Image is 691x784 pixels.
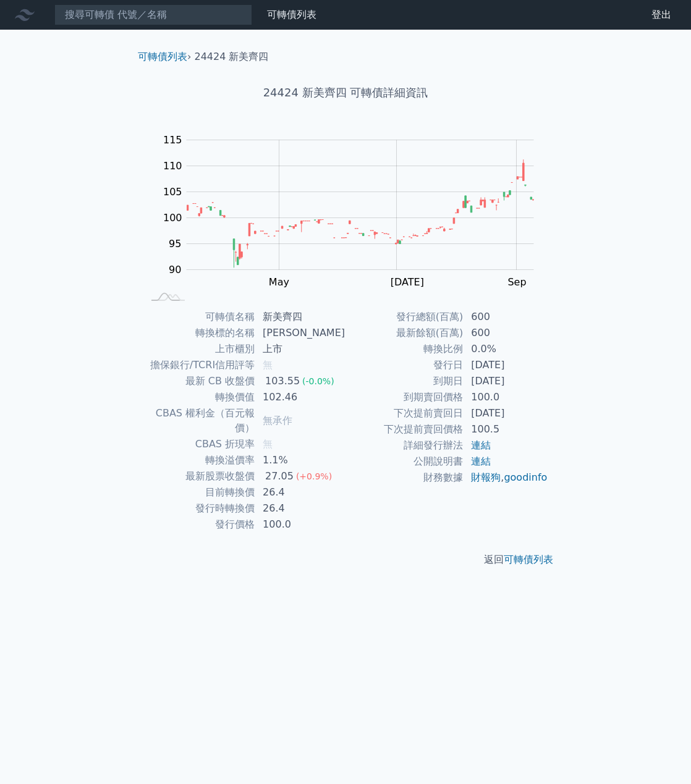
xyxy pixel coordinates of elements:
tspan: 95 [169,238,181,250]
a: 登出 [642,5,681,25]
div: 27.05 [263,469,296,484]
td: 102.46 [255,389,345,405]
span: 無 [263,438,273,450]
span: (+0.9%) [296,471,332,481]
g: Chart [157,134,553,313]
tspan: [DATE] [391,276,424,288]
td: [PERSON_NAME] [255,325,345,341]
td: 公開說明書 [345,453,464,470]
td: CBAS 權利金（百元報價） [143,405,255,436]
td: 26.4 [255,500,345,516]
h1: 24424 新美齊四 可轉債詳細資訊 [128,84,563,101]
td: 600 [464,325,548,341]
a: 財報狗 [471,471,501,483]
td: 下次提前賣回日 [345,405,464,421]
td: 上市 [255,341,345,357]
td: 發行總額(百萬) [345,309,464,325]
a: 可轉債列表 [504,554,553,565]
input: 搜尋可轉債 代號／名稱 [54,4,252,25]
td: 到期賣回價格 [345,389,464,405]
td: 最新 CB 收盤價 [143,373,255,389]
td: 財務數據 [345,470,464,486]
td: 詳細發行辦法 [345,437,464,453]
td: 最新餘額(百萬) [345,325,464,341]
td: 發行時轉換價 [143,500,255,516]
td: 26.4 [255,484,345,500]
td: 新美齊四 [255,309,345,325]
td: 100.0 [464,389,548,405]
td: [DATE] [464,373,548,389]
td: 轉換價值 [143,389,255,405]
span: 無承作 [263,415,292,426]
a: 可轉債列表 [267,9,316,20]
td: 1.1% [255,452,345,468]
td: 上市櫃別 [143,341,255,357]
td: [DATE] [464,357,548,373]
td: 目前轉換價 [143,484,255,500]
a: 可轉債列表 [138,51,187,62]
td: 最新股票收盤價 [143,468,255,484]
td: 0.0% [464,341,548,357]
tspan: Sep [507,276,526,288]
tspan: 105 [163,186,182,198]
td: 到期日 [345,373,464,389]
td: CBAS 折現率 [143,436,255,452]
tspan: May [269,276,289,288]
p: 返回 [128,552,563,567]
td: 下次提前賣回價格 [345,421,464,437]
td: 轉換標的名稱 [143,325,255,341]
tspan: 90 [169,264,181,276]
span: (-0.0%) [302,376,334,386]
a: 連結 [471,455,491,467]
li: › [138,49,191,64]
td: 轉換溢價率 [143,452,255,468]
td: 發行價格 [143,516,255,533]
td: 發行日 [345,357,464,373]
td: 擔保銀行/TCRI信用評等 [143,357,255,373]
a: 連結 [471,439,491,451]
td: [DATE] [464,405,548,421]
tspan: 115 [163,134,182,146]
li: 24424 新美齊四 [195,49,269,64]
td: 可轉債名稱 [143,309,255,325]
td: , [464,470,548,486]
tspan: 100 [163,212,182,224]
td: 100.0 [255,516,345,533]
a: goodinfo [504,471,547,483]
tspan: 110 [163,160,182,172]
td: 100.5 [464,421,548,437]
td: 轉換比例 [345,341,464,357]
div: 103.55 [263,374,302,389]
td: 600 [464,309,548,325]
span: 無 [263,359,273,371]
